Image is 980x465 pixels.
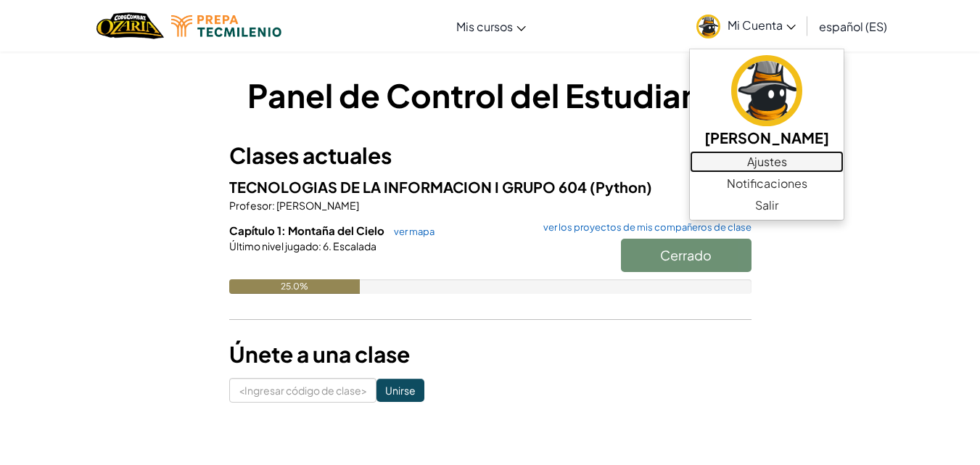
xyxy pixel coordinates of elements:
[747,154,787,169] font: Ajustes
[704,128,829,147] font: [PERSON_NAME]
[543,221,752,233] font: ver los proyectos de mis compañeros de clase
[96,11,164,41] a: Logotipo de Ozaria de CodeCombat
[696,15,720,38] img: avatar
[272,199,275,212] font: :
[376,379,424,402] input: Unirse
[229,141,392,169] font: Clases actuales
[590,178,652,196] font: (Python)
[96,11,164,41] img: Hogar
[323,239,332,252] font: 6.
[731,55,802,126] img: avatar
[689,3,803,49] a: Mi Cuenta
[394,226,435,237] font: ver mapa
[229,340,410,368] font: Únete a una clase
[247,75,733,115] font: Panel de Control del Estudiante
[281,281,308,292] font: 25.0%
[318,239,321,252] font: :
[229,199,272,212] font: Profesor
[456,19,513,34] font: Mis cursos
[727,176,807,191] font: Notificaciones
[819,19,887,34] font: español (ES)
[229,239,318,252] font: Último nivel jugado
[171,15,281,37] img: Logotipo de Tecmilenio
[449,7,533,46] a: Mis cursos
[690,173,844,194] a: Notificaciones
[690,53,844,151] a: [PERSON_NAME]
[276,199,359,212] font: [PERSON_NAME]
[229,378,376,403] input: <Ingresar código de clase>
[690,151,844,173] a: Ajustes
[229,223,384,237] font: Capítulo 1: Montaña del Cielo
[812,7,894,46] a: español (ES)
[755,197,778,213] font: Salir
[690,194,844,216] a: Salir
[728,17,783,33] font: Mi Cuenta
[229,178,587,196] font: TECNOLOGIAS DE LA INFORMACION I GRUPO 604
[333,239,376,252] font: Escalada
